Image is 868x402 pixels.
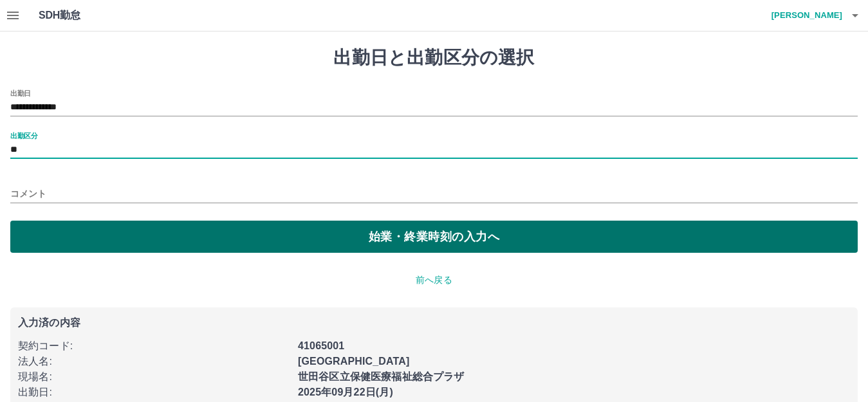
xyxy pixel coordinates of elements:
b: 2025年09月22日(月) [298,387,393,397]
label: 出勤日 [10,88,31,98]
p: 前へ戻る [10,273,858,287]
label: 出勤区分 [10,131,37,140]
button: 始業・終業時刻の入力へ [10,221,858,253]
p: 契約コード : [18,338,290,354]
b: 世田谷区立保健医療福祉総合プラザ [298,371,464,382]
p: 入力済の内容 [18,318,850,328]
p: 現場名 : [18,369,290,385]
b: [GEOGRAPHIC_DATA] [298,356,410,367]
p: 法人名 : [18,354,290,369]
p: 出勤日 : [18,385,290,400]
h1: 出勤日と出勤区分の選択 [10,47,858,69]
b: 41065001 [298,340,344,351]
